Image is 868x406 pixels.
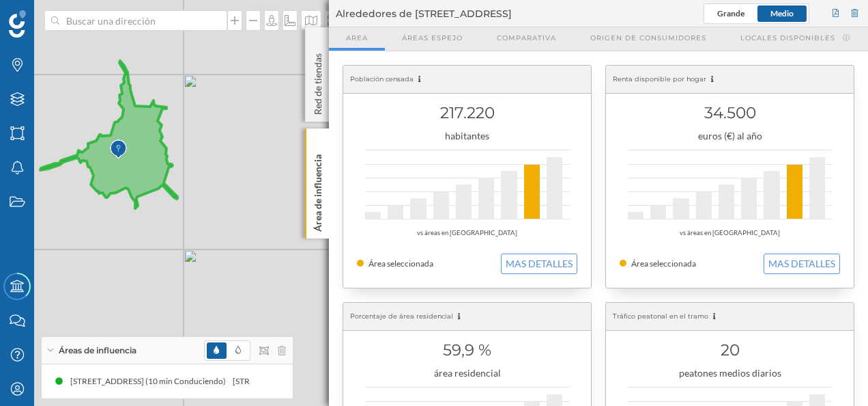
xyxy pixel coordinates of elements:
img: Marker [110,136,127,163]
p: Red de tiendas [311,48,325,115]
h1: 20 [620,337,840,363]
div: Porcentaje de área residencial [343,303,591,331]
span: Área seleccionada [631,258,696,269]
div: peatones medios diarios [620,366,840,380]
span: Alrededores de [STREET_ADDRESS] [336,7,512,21]
button: MAS DETALLES [501,254,577,274]
div: área residencial [357,366,577,380]
span: Area [346,33,368,43]
div: Población censada [343,66,591,94]
div: vs áreas en [GEOGRAPHIC_DATA] [357,226,577,240]
span: Grande [717,8,744,18]
span: Soporte [27,10,76,22]
div: habitantes [357,129,577,143]
div: Renta disponible por hogar [606,66,854,94]
div: vs áreas en [GEOGRAPHIC_DATA] [620,226,840,240]
img: Geoblink Logo [9,10,26,38]
div: [STREET_ADDRESS] (10 min Conduciendo) [61,375,223,388]
div: [STREET_ADDRESS] (10 min Conduciendo) [223,375,386,388]
h1: 34.500 [620,100,840,126]
div: euros (€) al año [620,129,840,143]
span: Medio [770,8,794,18]
h1: 217.220 [357,100,577,126]
p: Área de influencia [311,149,325,232]
span: Áreas espejo [402,33,463,43]
span: Áreas de influencia [59,344,136,357]
span: Locales disponibles [740,33,835,43]
span: Área seleccionada [368,258,433,269]
div: Tráfico peatonal en el tramo [606,303,854,331]
button: MAS DETALLES [764,254,840,274]
h1: 59,9 % [357,337,577,363]
span: Origen de consumidores [590,33,706,43]
span: Comparativa [497,33,556,43]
